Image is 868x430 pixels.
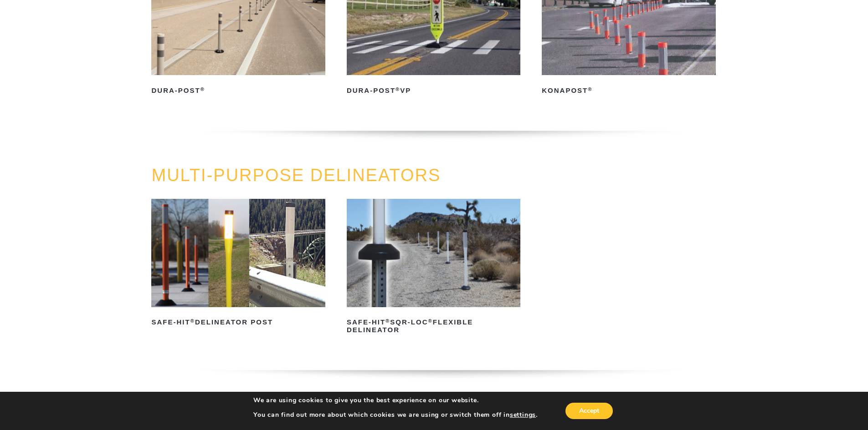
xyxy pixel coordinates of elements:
[510,411,536,419] button: settings
[151,83,325,98] h2: Dura-Post
[347,83,520,98] h2: Dura-Post VP
[151,166,441,185] a: MULTI-PURPOSE DELINEATORS
[428,318,433,324] sup: ®
[565,403,613,419] button: Accept
[253,396,538,405] p: We are using cookies to give you the best experience on our website.
[253,411,538,419] p: You can find out more about which cookies we are using or switch them off in .
[190,318,195,324] sup: ®
[395,86,400,92] sup: ®
[151,315,325,330] h2: Safe-Hit Delineator Post
[200,86,205,92] sup: ®
[385,318,390,324] sup: ®
[347,199,520,337] a: Safe-Hit®SQR-LOC®Flexible Delineator
[542,83,715,98] h2: KonaPost
[151,199,325,330] a: Safe-Hit®Delineator Post
[588,86,592,92] sup: ®
[347,315,520,337] h2: Safe-Hit SQR-LOC Flexible Delineator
